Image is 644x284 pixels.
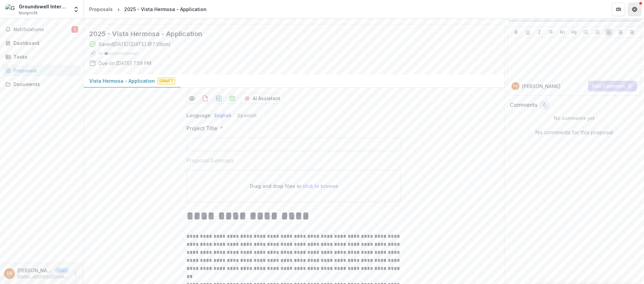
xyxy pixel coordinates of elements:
[250,183,338,190] p: Drag and drop files or
[13,53,75,60] div: Tasks
[99,51,102,56] p: 9 %
[543,102,546,108] span: 0
[19,10,38,16] span: Nonprofit
[535,28,543,36] button: Italicize
[186,156,234,164] p: Proposal Summary
[605,28,613,36] button: Align Left
[17,274,69,280] p: [EMAIL_ADDRESS][DOMAIN_NAME]
[13,67,75,74] div: Proposals
[99,41,171,48] div: Saved [DATE] ( [DATE] @ 7:29pm )
[240,93,284,104] button: AI Assistant
[547,28,555,36] button: Strike
[612,3,625,16] button: Partners
[514,84,518,88] div: Ethan Scully
[237,113,257,118] button: Spanish
[3,79,81,90] a: Documents
[19,3,69,10] div: Groundswell International, Inc.
[89,77,155,84] p: Vista Hermosa - Application
[3,65,81,76] a: Proposals
[17,267,52,274] p: [PERSON_NAME]
[3,38,81,49] a: Dashboard
[89,30,488,38] h2: 2025 - Vista Hermosa - Application
[227,93,237,104] button: download-proposal
[99,60,151,67] p: Due on [DATE] 7:59 PM
[570,28,578,36] button: Heading 2
[593,28,601,36] button: Ordered List
[71,270,79,278] button: More
[87,4,115,14] a: Proposals
[89,6,113,13] div: Proposals
[303,183,338,189] span: click to browse
[55,268,69,274] p: User
[71,3,81,16] button: Open entity switcher
[588,81,637,91] button: Add Comment
[512,28,520,36] button: Bold
[628,28,636,36] button: Align Right
[522,83,560,90] p: [PERSON_NAME]
[200,93,211,104] button: download-proposal
[616,28,625,36] button: Align Center
[510,102,537,108] h2: Comments
[13,27,71,32] span: Notifications
[214,113,231,118] button: English
[535,128,613,136] p: No comments for this proposal
[558,28,567,36] button: Heading 1
[186,93,197,104] button: Preview 4f636f6a-5dbe-4dba-b593-e79addf7e0c4-0.pdf
[3,24,81,35] button: Notifications7
[13,40,75,47] div: Dashboard
[87,4,209,14] nav: breadcrumb
[5,4,16,15] img: Groundswell International, Inc.
[186,112,212,119] p: Language:
[13,81,75,88] div: Documents
[510,115,639,122] p: No comments yet
[124,6,207,13] div: 2025 - Vista Hermosa - Application
[158,78,175,84] span: Draft
[524,28,532,36] button: Underline
[71,26,78,33] span: 7
[628,3,641,16] button: Get Help
[3,51,81,62] a: Tasks
[186,124,217,132] p: Project Title
[582,28,590,36] button: Bullet List
[213,93,224,104] button: download-proposal
[7,271,12,276] div: Ethan Scully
